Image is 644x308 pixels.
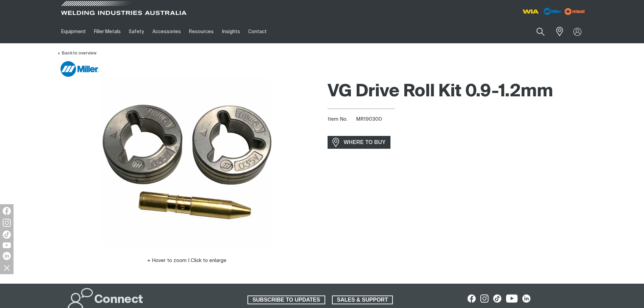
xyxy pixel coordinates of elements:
span: SALES & SUPPORT [333,295,392,304]
a: Equipment [57,20,90,43]
button: Hover to zoom | Click to enlarge [143,257,231,265]
button: Search products [529,24,552,40]
img: miller [563,6,587,17]
a: WHERE TO BUY [328,136,391,148]
nav: Main [57,20,455,43]
img: Facebook [3,207,11,215]
a: Contact [244,20,271,43]
a: Back to overview [57,51,96,55]
h1: VG Drive Roll Kit 0.9-1.2mm [328,81,587,103]
img: VG Drive Roll Kit 0.9-1.2mm [102,77,271,246]
a: Safety [125,20,148,43]
span: MR190300 [356,117,382,122]
a: SALES & SUPPORT [332,295,393,304]
a: Insights [218,20,244,43]
span: WHERE TO BUY [339,137,390,148]
input: Product name or item number... [520,24,552,40]
img: YouTube [3,242,11,248]
a: Accessories [148,20,185,43]
h2: Connect [94,292,143,307]
img: TikTok [3,231,11,239]
a: Filler Metals [90,20,125,43]
a: SUBSCRIBE TO UPDATES [247,295,325,304]
span: Item No. [328,116,355,123]
span: SUBSCRIBE TO UPDATES [248,295,325,304]
a: Resources [185,20,218,43]
img: LinkedIn [3,252,11,260]
img: Instagram [3,219,11,227]
img: hide socials [1,262,13,274]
